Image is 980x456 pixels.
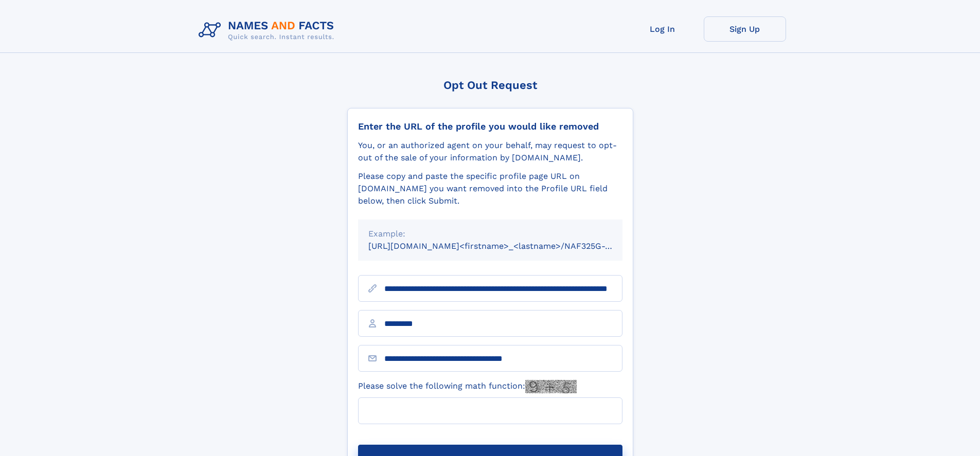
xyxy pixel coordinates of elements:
[621,16,704,42] a: Log In
[358,380,577,393] label: Please solve the following math function:
[368,241,642,251] small: [URL][DOMAIN_NAME]<firstname>_<lastname>/NAF325G-xxxxxxxx
[358,170,622,207] div: Please copy and paste the specific profile page URL on [DOMAIN_NAME] you want removed into the Pr...
[347,79,633,92] div: Opt Out Request
[358,139,622,164] div: You, or an authorized agent on your behalf, may request to opt-out of the sale of your informatio...
[358,121,622,132] div: Enter the URL of the profile you would like removed
[704,16,786,42] a: Sign Up
[368,228,612,240] div: Example:
[194,16,343,44] img: Logo Names and Facts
